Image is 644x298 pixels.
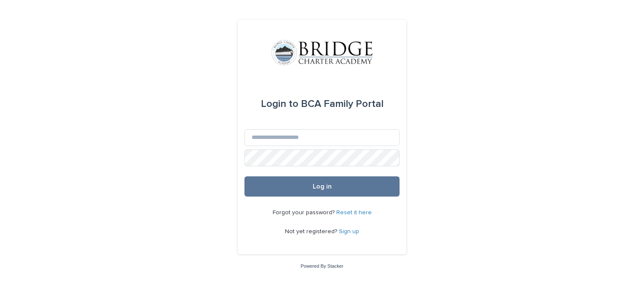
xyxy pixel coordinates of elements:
div: BCA Family Portal [261,92,384,116]
span: Log in [313,183,332,190]
a: Reset it here [336,210,372,216]
button: Log in [244,176,400,197]
a: Powered By Stacker [301,263,343,269]
img: V1C1m3IdTEidaUdm9Hs0 [271,40,373,65]
span: Login to [261,99,298,109]
span: Not yet registered? [285,229,339,234]
span: Forgot your password? [273,210,336,216]
a: Sign up [339,229,359,234]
